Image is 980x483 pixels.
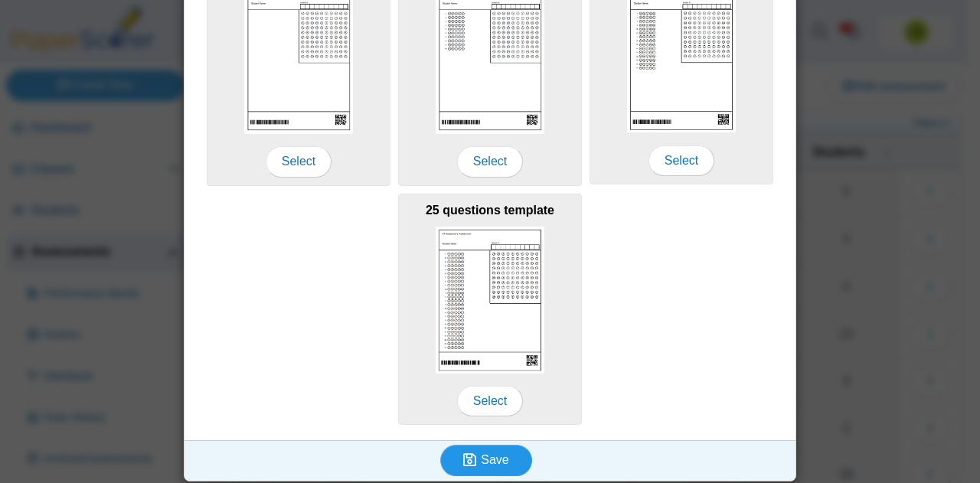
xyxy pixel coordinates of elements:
span: Select [266,146,332,177]
span: Select [457,386,523,416]
span: Select [648,145,714,176]
span: Save [481,453,508,466]
b: 25 questions template [426,204,554,217]
span: Select [457,146,523,177]
img: scan_sheet_25_questions.png [436,227,544,374]
button: Save [440,445,532,475]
